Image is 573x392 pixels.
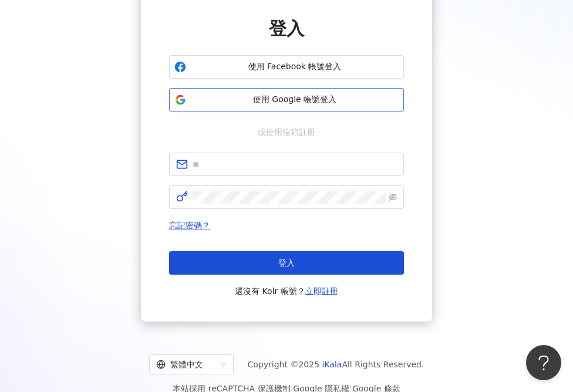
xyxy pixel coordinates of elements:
span: eye-invisible [389,193,397,201]
button: 使用 Google 帳號登入 [169,88,404,111]
iframe: Help Scout Beacon - Open [526,345,561,380]
span: Copyright © 2025 All Rights Reserved. [248,357,424,371]
span: 或使用信箱註冊 [250,126,323,138]
span: 登入 [278,258,295,268]
span: 使用 Facebook 帳號登入 [191,61,399,73]
button: 登入 [169,251,404,275]
span: 登入 [269,18,304,39]
a: 忘記密碼？ [169,221,210,230]
div: 繁體中文 [156,355,216,374]
a: iKala [322,360,342,369]
button: 使用 Facebook 帳號登入 [169,55,404,79]
span: 還沒有 Kolr 帳號？ [235,284,338,298]
span: 使用 Google 帳號登入 [191,94,399,106]
a: 立即註冊 [305,286,338,296]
